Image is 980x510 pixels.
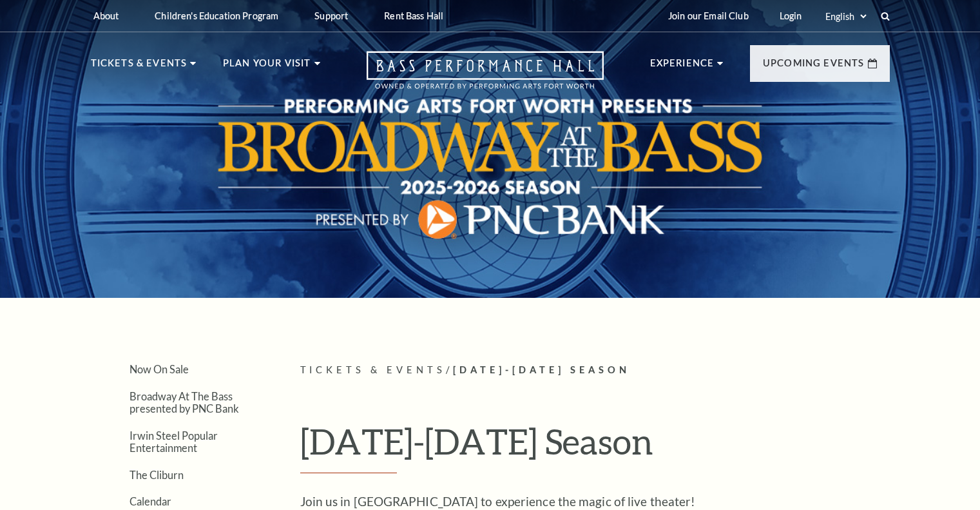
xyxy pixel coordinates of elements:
[314,10,348,21] p: Support
[130,469,184,481] a: The Cliburn
[130,390,239,415] a: Broadway At The Bass presented by PNC Bank
[93,10,119,21] p: About
[91,55,187,79] p: Tickets & Events
[223,55,311,79] p: Plan Your Visit
[300,364,447,375] span: Tickets & Events
[300,420,890,473] h1: [DATE]-[DATE] Season
[453,364,630,375] span: [DATE]-[DATE] Season
[155,10,278,21] p: Children's Education Program
[823,10,869,23] select: Select:
[384,10,443,21] p: Rent Bass Hall
[300,362,890,378] p: /
[650,55,715,79] p: Experience
[763,55,865,79] p: Upcoming Events
[130,429,218,454] a: Irwin Steel Popular Entertainment
[130,363,189,375] a: Now On Sale
[130,495,171,507] a: Calendar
